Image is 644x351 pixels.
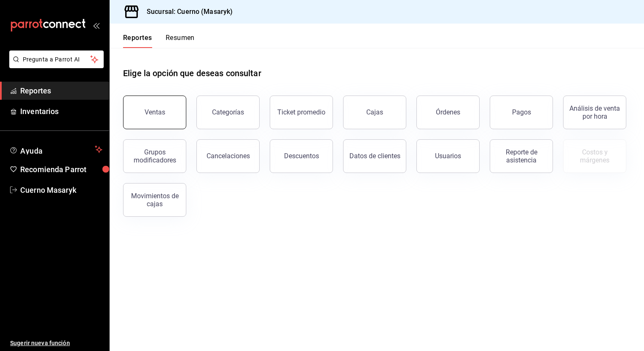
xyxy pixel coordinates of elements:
button: Usuarios [416,139,480,173]
div: Cajas [366,107,384,117]
button: Reportes [123,34,152,48]
button: Pregunta a Parrot AI [9,51,104,68]
div: Pagos [512,108,531,116]
div: Categorías [212,108,244,116]
button: Grupos modificadores [123,139,186,173]
button: Movimientos de cajas [123,183,186,217]
div: Usuarios [435,152,461,160]
a: Cajas [343,96,406,129]
button: Análisis de venta por hora [563,96,626,129]
div: Análisis de venta por hora [569,104,621,120]
button: Datos de clientes [343,139,406,173]
span: Cuerno Masaryk [20,184,102,196]
button: Cancelaciones [196,139,260,173]
div: Ventas [145,108,165,116]
span: Pregunta a Parrot AI [23,55,91,64]
h1: Elige la opción que deseas consultar [123,67,261,80]
div: Ticket promedio [277,108,325,116]
button: Descuentos [270,139,333,173]
h3: Sucursal: Cuerno (Masaryk) [140,7,233,17]
span: Recomienda Parrot [20,164,102,175]
a: Pregunta a Parrot AI [6,61,104,70]
div: navigation tabs [123,34,195,48]
button: open_drawer_menu [93,22,99,29]
div: Descuentos [284,152,319,160]
button: Ventas [123,96,186,129]
button: Resumen [166,34,195,48]
span: Sugerir nueva función [10,339,102,348]
button: Ticket promedio [270,96,333,129]
div: Reporte de asistencia [495,148,547,164]
span: Ayuda [20,144,91,154]
div: Datos de clientes [349,152,400,160]
button: Categorías [196,96,260,129]
div: Movimientos de cajas [129,192,181,208]
div: Grupos modificadores [129,148,181,164]
button: Contrata inventarios para ver este reporte [563,139,626,173]
span: Inventarios [20,106,102,117]
div: Costos y márgenes [569,148,621,164]
div: Órdenes [436,108,460,116]
button: Órdenes [416,96,480,129]
button: Reporte de asistencia [490,139,553,173]
span: Reportes [20,85,102,96]
button: Pagos [490,96,553,129]
div: Cancelaciones [207,152,250,160]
